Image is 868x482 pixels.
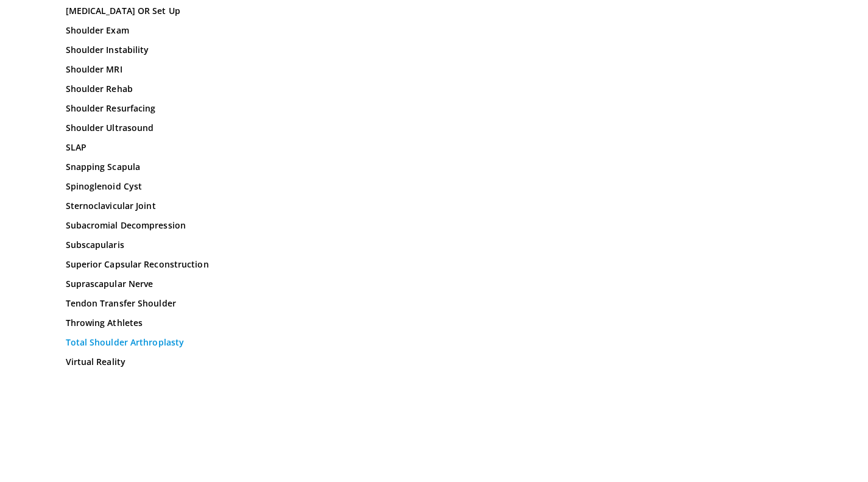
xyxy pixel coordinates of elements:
[66,102,230,115] a: Shoulder Resurfacing
[66,141,230,154] a: SLAP
[66,5,230,17] a: [MEDICAL_DATA] OR Set Up
[66,356,230,368] a: Virtual Reality
[66,180,230,193] a: Spinoglenoid Cyst
[66,336,230,349] a: Total Shoulder Arthroplasty
[66,278,230,290] a: Suprascapular Nerve
[66,44,230,56] a: Shoulder Instability
[66,200,230,212] a: Sternoclavicular Joint
[66,317,230,329] a: Throwing Athletes
[66,239,230,251] a: Subscapularis
[66,219,230,232] a: Subacromial Decompression
[66,122,230,134] a: Shoulder Ultrasound
[66,63,230,76] a: Shoulder MRI
[66,258,230,271] a: Superior Capsular Reconstruction
[66,297,230,310] a: Tendon Transfer Shoulder
[66,83,230,95] a: Shoulder Rehab
[66,161,230,173] a: Snapping Scapula
[66,24,230,37] a: Shoulder Exam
